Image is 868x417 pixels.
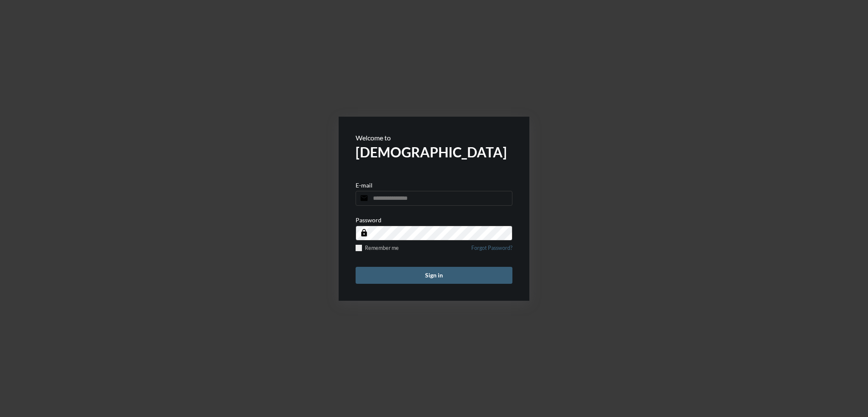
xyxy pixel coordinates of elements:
p: Welcome to [356,134,512,142]
p: Password [356,216,381,224]
h2: [DEMOGRAPHIC_DATA] [356,144,512,160]
button: Sign in [356,267,512,284]
p: E-mail [356,182,373,189]
a: Forgot Password? [471,245,512,256]
label: Remember me [356,245,399,251]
